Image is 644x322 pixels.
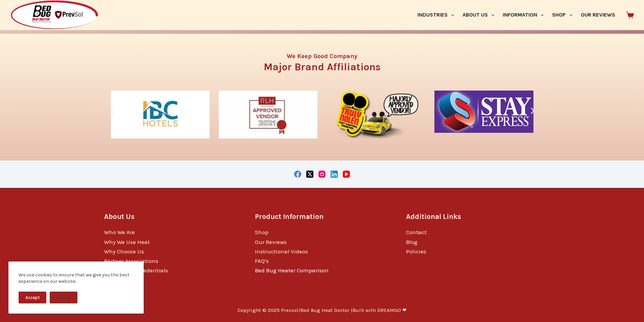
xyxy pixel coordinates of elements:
div: Previous slide [108,107,116,115]
div: 9 / 10 [108,87,213,145]
a: Our Reviews [255,239,287,245]
a: Built with DREAMGO ❤ [353,307,407,313]
a: X (Twitter) [306,171,313,178]
a: Bed Bug Heater Comparison [255,267,329,274]
a: FAQ’s [255,257,269,264]
a: Instructional Videos [255,248,308,255]
a: Why We Use Heat [104,239,150,245]
a: Contact [406,229,427,236]
h3: Major Brand Affiliations [111,62,533,72]
button: Decline [50,292,77,303]
div: 2 / 10 [431,87,536,145]
a: Why Choose Us [104,248,144,255]
a: Policies [406,248,426,255]
p: Copyright © 2025 Prevsol/Bed Bug Heat Doctor | [238,307,407,314]
button: Accept [19,292,46,303]
a: Facebook [294,171,301,178]
a: Partner Associations [104,257,158,264]
h3: About Us [104,212,238,222]
h4: We Keep Good Company [111,53,533,59]
a: YouTube [343,171,350,178]
a: Who We Are [104,229,135,236]
a: LinkedIn [331,171,338,178]
div: We use cookies to ensure that we give you the best experience on our website. [19,272,134,285]
div: 10 / 10 [215,87,321,145]
h3: Product Information [255,212,389,222]
div: Next slide [528,107,537,115]
button: Open LiveChat chat widget [5,3,26,23]
a: Blog [406,239,418,245]
a: Instagram [318,171,326,178]
h3: Additional Links [406,212,540,222]
div: 1 / 10 [323,87,429,145]
a: Shop [255,229,268,236]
